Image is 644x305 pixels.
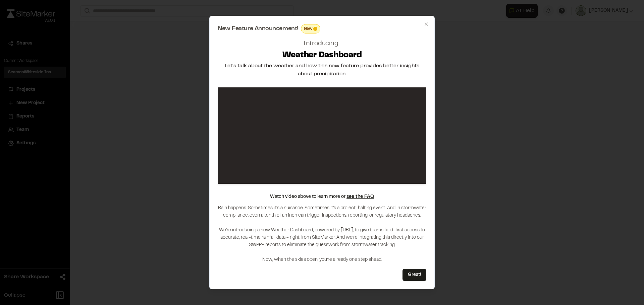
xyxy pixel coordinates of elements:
h2: Weather Dashboard [282,50,362,61]
p: Rain happens. Sometimes it’s a nuisance. Sometimes it’s a project-halting event. And in stormwate... [218,205,426,263]
a: see the FAQ [346,195,374,199]
h2: Let's talk about the weather and how this new feature provides better insights about precipitation. [218,62,426,78]
h2: Introducing... [303,39,341,49]
span: New [304,26,312,32]
span: New Feature Announcement! [218,26,298,32]
button: Great! [402,269,426,281]
p: Watch video above to learn more or [270,193,374,201]
span: This feature is brand new! Enjoy! [313,27,317,31]
div: This feature is brand new! Enjoy! [301,24,321,33]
